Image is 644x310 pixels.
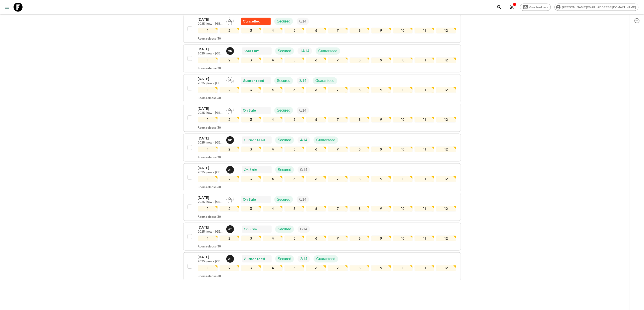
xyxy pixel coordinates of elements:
p: Guaranteed [315,78,335,83]
div: 3 [241,146,261,152]
div: 6 [306,176,326,182]
p: Secured [278,48,291,54]
div: 1 [198,28,218,34]
div: Secured [275,137,294,144]
div: 3 [241,28,261,34]
div: 5 [284,265,304,271]
div: 12 [436,206,456,212]
div: 2 [220,206,239,212]
div: 6 [306,206,326,212]
p: Secured [277,197,291,202]
div: 11 [415,146,434,152]
div: 10 [393,117,413,123]
div: 1 [198,206,218,212]
div: 6 [306,236,326,241]
div: 5 [284,57,304,63]
div: 2 [220,176,239,182]
div: 6 [306,117,326,123]
div: 10 [393,236,413,241]
p: Guaranteed [244,256,265,262]
div: 6 [306,57,326,63]
button: [DATE]2025 (new – [GEOGRAPHIC_DATA])Assign pack leaderFlash Pack cancellationSecuredTrip Fill1234... [183,15,461,43]
div: 11 [415,176,434,182]
button: [DATE]2025 (new – [GEOGRAPHIC_DATA])Ayaka TsukamotoOn SaleSecuredTrip Fill123456789101112Room rel... [183,223,461,251]
div: 2 [220,146,239,152]
button: [DATE]2025 (new – [GEOGRAPHIC_DATA])Ayaka TsukamotoGuaranteedSecuredTrip FillGuaranteed1234567891... [183,252,461,280]
div: 9 [371,117,391,123]
div: 11 [415,236,434,241]
div: Trip Fill [297,18,309,25]
div: 10 [393,28,413,34]
p: 2025 (new – [GEOGRAPHIC_DATA]) [198,141,223,145]
div: 1 [198,236,218,241]
span: [PERSON_NAME][EMAIL_ADDRESS][DOMAIN_NAME] [560,6,638,9]
div: 12 [436,265,456,271]
p: Guaranteed [318,48,337,54]
div: 8 [350,265,369,271]
button: search adventures [495,3,504,12]
div: 9 [371,265,391,271]
div: 7 [328,206,348,212]
div: Secured [274,196,293,203]
div: 6 [306,87,326,93]
div: 5 [284,87,304,93]
p: A T [228,227,232,231]
div: 10 [393,57,413,63]
button: [DATE]2025 (new – [GEOGRAPHIC_DATA])Ayaka TsukamotoOn SaleSecuredTrip Fill123456789101112Room rel... [183,163,461,191]
div: 10 [393,87,413,93]
p: 14 / 14 [300,48,309,54]
div: 8 [350,206,369,212]
div: 5 [284,117,304,123]
p: Room release: 30 [198,67,221,70]
p: 2025 (new – [GEOGRAPHIC_DATA]) [198,52,223,56]
p: Room release: 30 [198,275,221,278]
div: 2 [220,117,239,123]
p: 2025 (new – [GEOGRAPHIC_DATA]) [198,230,223,234]
p: N P [228,138,232,142]
button: [DATE]2025 (new – [GEOGRAPHIC_DATA])Naoko PogedeGuaranteedSecuredTrip FillGuaranteed1234567891011... [183,134,461,162]
div: 3 [241,236,261,241]
p: [DATE] [198,136,223,141]
div: Secured [275,47,294,55]
p: M N [228,49,232,53]
p: 2025 (new – [GEOGRAPHIC_DATA]) [198,200,223,204]
span: Assign pack leader [226,197,234,201]
div: Trip Fill [298,226,310,233]
div: 9 [371,87,391,93]
div: 12 [436,87,456,93]
div: 11 [415,206,434,212]
div: 9 [371,206,391,212]
button: [DATE]2025 (new – [GEOGRAPHIC_DATA])Assign pack leaderOn SaleSecuredTrip Fill123456789101112Room ... [183,193,461,221]
p: [DATE] [198,47,223,52]
div: 7 [328,265,348,271]
div: 7 [328,57,348,63]
div: 8 [350,117,369,123]
div: 12 [436,57,456,63]
div: Secured [274,77,293,84]
div: 11 [415,87,434,93]
button: NP [226,136,235,144]
div: 1 [198,146,218,152]
p: [DATE] [198,254,223,260]
p: 0 / 14 [300,167,307,173]
div: 10 [393,206,413,212]
div: Secured [275,226,294,233]
button: [DATE]2025 (new – [GEOGRAPHIC_DATA])Assign pack leaderGuaranteedSecuredTrip FillGuaranteed1234567... [183,74,461,102]
span: Ayaka Tsukamoto [226,167,235,171]
div: 5 [284,206,304,212]
button: menu [3,3,12,12]
div: 2 [220,265,239,271]
div: 5 [284,146,304,152]
p: [DATE] [198,76,223,82]
p: On Sale [243,197,256,202]
button: [DATE]2025 (new – [GEOGRAPHIC_DATA])Assign pack leaderOn SaleSecuredTrip Fill123456789101112Room ... [183,104,461,132]
p: Room release: 30 [198,37,221,41]
p: 0 / 14 [300,227,307,232]
p: 2025 (new – [GEOGRAPHIC_DATA]) [198,111,223,115]
div: 7 [328,28,348,34]
div: 3 [241,206,261,212]
div: 4 [263,87,283,93]
div: Trip Fill [298,137,310,144]
p: [DATE] [198,225,223,230]
div: Secured [274,107,293,114]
